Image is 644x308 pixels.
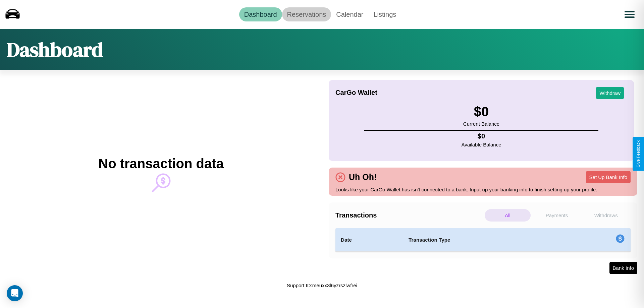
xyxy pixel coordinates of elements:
[282,7,331,21] a: Reservations
[463,119,499,128] p: Current Balance
[596,87,624,99] button: Withdraw
[7,36,103,63] h1: Dashboard
[239,7,282,21] a: Dashboard
[7,285,23,301] div: Open Intercom Messenger
[345,172,380,182] h4: Uh Oh!
[368,7,401,21] a: Listings
[485,209,531,222] p: All
[609,262,637,274] button: Bank Info
[287,281,357,290] p: Support ID: meuxx3l6yzrszlwfrei
[335,89,377,97] h4: CarGo Wallet
[335,228,631,252] table: simple table
[636,140,641,168] div: Give Feedback
[586,171,631,183] button: Set Up Bank Info
[335,211,483,219] h4: Transactions
[583,209,629,222] p: Withdraws
[462,140,501,149] p: Available Balance
[409,236,561,244] h4: Transaction Type
[620,5,639,24] button: Open menu
[331,7,368,21] a: Calendar
[463,104,499,119] h3: $ 0
[534,209,580,222] p: Payments
[462,132,501,140] h4: $ 0
[335,185,631,194] p: Looks like your CarGo Wallet has isn't connected to a bank. Input up your banking info to finish ...
[341,236,398,244] h4: Date
[98,156,223,171] h2: No transaction data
